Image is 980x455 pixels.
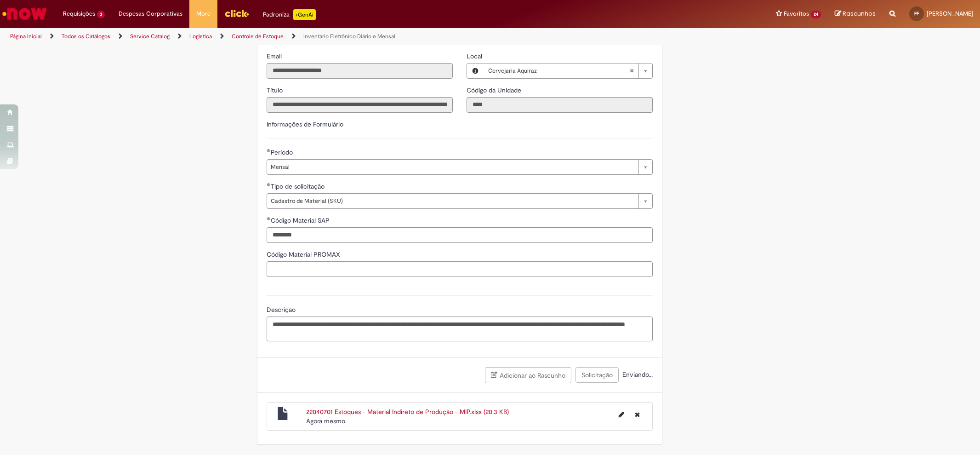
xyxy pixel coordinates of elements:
span: 24 [811,11,821,18]
span: Código Material PROMAX [267,250,342,259]
span: Enviando... [621,370,653,379]
div: Padroniza [263,9,316,20]
span: Obrigatório Preenchido [267,217,271,220]
span: Local [467,52,484,60]
span: [PERSON_NAME] [927,10,973,17]
button: Editar nome de arquivo 22040701 Estoques - Material Indireto de Produção - MIP.xlsx [613,407,630,422]
a: Cervejaria AquirazLimpar campo Local [484,63,652,78]
input: Título [267,97,453,113]
span: Código Material SAP [271,216,331,225]
span: Descrição [267,305,297,314]
img: click_logo_yellow_360x200.png [224,6,249,20]
button: Local, Visualizar este registro Cervejaria Aquiraz [467,63,484,78]
span: Obrigatório Preenchido [267,183,271,186]
span: More [196,9,211,18]
span: FF [914,11,919,17]
input: Código Material SAP [267,227,653,243]
label: Somente leitura - Título [267,86,285,95]
span: Período [271,148,295,156]
a: 22040701 Estoques - Material Indireto de Produção - MIP.xlsx (20.3 KB) [306,408,509,416]
a: Rascunhos [835,10,876,18]
input: Email [267,63,453,79]
input: Código Material PROMAX [267,261,653,277]
span: Somente leitura - Email [267,52,284,60]
a: Logistica [189,33,212,40]
span: Obrigatório Preenchido [267,149,271,152]
span: Despesas Corporativas [119,9,182,18]
time: 28/09/2025 18:31:39 [306,417,345,425]
span: 3 [97,11,105,18]
abbr: Limpar campo Local [625,63,638,78]
ul: Trilhas de página [7,28,646,45]
span: Tipo de solicitação [271,182,326,190]
label: Somente leitura - Email [267,52,284,61]
span: Somente leitura - Código da Unidade [467,86,523,94]
input: Código da Unidade [467,97,653,113]
span: Favoritos [784,9,809,18]
span: Requisições [63,9,95,18]
button: Excluir 22040701 Estoques - Material Indireto de Produção - MIP.xlsx [629,407,645,422]
label: Informações de Formulário [267,120,343,128]
a: Todos os Catálogos [62,33,110,40]
span: Mensal [271,160,634,174]
a: Controle de Estoque [232,33,284,40]
a: Página inicial [10,33,42,40]
a: Inventário Eletrônico Diário e Mensal [303,33,395,40]
img: ServiceNow [1,5,48,23]
span: Cervejaria Aquiraz [488,63,629,78]
span: Rascunhos [843,9,876,18]
span: Somente leitura - Título [267,86,285,94]
span: Agora mesmo [306,417,345,425]
span: Cadastro de Material (SKU) [271,194,634,208]
a: Service Catalog [130,33,170,40]
textarea: Descrição [267,317,653,341]
label: Somente leitura - Código da Unidade [467,86,523,95]
p: +GenAi [293,9,316,20]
